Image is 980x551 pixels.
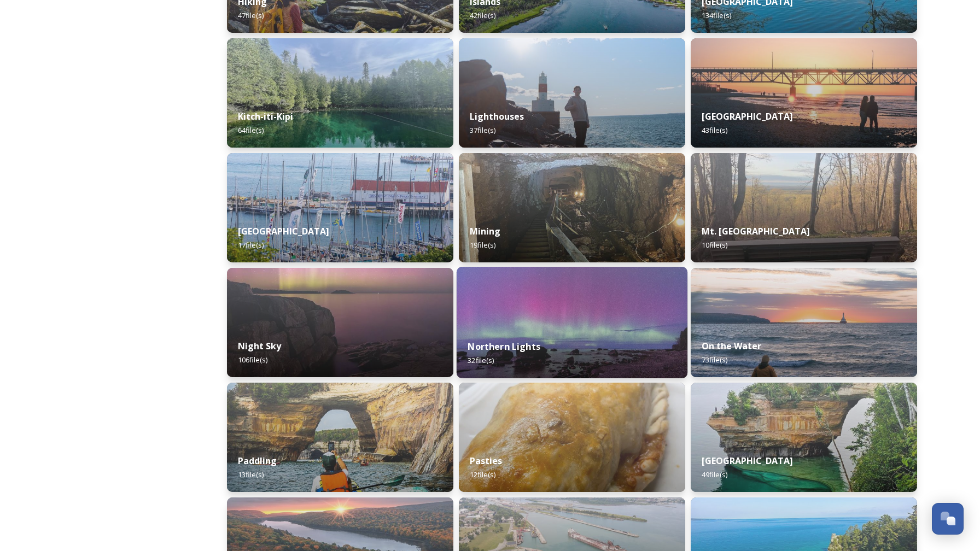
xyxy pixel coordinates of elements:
img: 42787348-15c3-4df4-b194-f8a8536bb3d1.jpg [457,267,687,378]
span: 106 file(s) [238,355,267,365]
strong: On the Water [702,340,761,352]
img: b35134a2-fbed-44cc-b7a1-4689e7fb750c.jpg [691,153,917,262]
strong: Paddling [238,455,277,467]
img: d7c812a6-942b-460b-ad47-732b11707a39.jpg [691,383,917,492]
img: fec6e779-9ecc-4e00-93d5-2acc35d97e15.jpg [227,383,453,492]
span: 19 file(s) [470,240,495,250]
span: 10 file(s) [702,240,727,250]
span: 49 file(s) [702,470,727,479]
span: 12 file(s) [470,470,495,479]
img: 032be710-6afc-470a-a146-6a47ebbc4531.jpg [459,383,685,492]
strong: Mining [470,225,500,237]
span: 73 file(s) [702,355,727,365]
img: 70dcfbbf-50a0-480e-9451-2281745a1b0c.jpg [459,38,685,148]
img: becf7bfa-526b-42b3-a0ec-fdab171cceb1.jpg [227,38,453,148]
span: 42 file(s) [470,10,495,20]
strong: Pasties [470,455,502,467]
strong: Night Sky [238,340,281,352]
strong: [GEOGRAPHIC_DATA] [238,225,329,237]
strong: [GEOGRAPHIC_DATA] [702,455,793,467]
span: 64 file(s) [238,125,264,135]
button: Open Chat [932,503,964,535]
img: 268da0a6-7bdc-4edc-ae8c-ec99fcecd3ff.jpg [691,38,917,148]
strong: Kitch-iti-Kipi [238,110,293,122]
img: 3ec1d34f-a9ad-4127-92eb-f72b4eef5b6f.jpg [227,153,453,262]
strong: Lighthouses [470,110,524,122]
span: 32 file(s) [468,355,494,365]
img: c15eb63a-2516-4159-8357-3b448f1bccf2.jpg [691,268,917,377]
span: 13 file(s) [238,470,264,479]
img: 8bd72fc5-c8e8-4e2d-a630-89a985544665.jpg [227,268,453,377]
span: 43 file(s) [702,125,727,135]
span: 17 file(s) [238,240,264,250]
span: 47 file(s) [238,10,264,20]
strong: Northern Lights [468,341,540,353]
strong: [GEOGRAPHIC_DATA] [702,110,793,122]
span: 134 file(s) [702,10,731,20]
img: 1e3bcbef-6861-4caf-8340-39b09e105ac5.jpg [459,153,685,262]
strong: Mt. [GEOGRAPHIC_DATA] [702,225,810,237]
span: 37 file(s) [470,125,495,135]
